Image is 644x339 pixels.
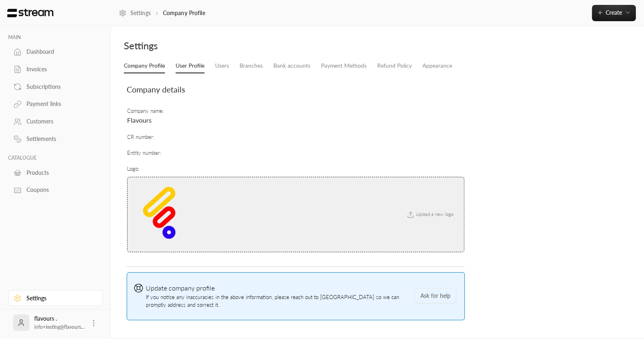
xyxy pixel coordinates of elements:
div: Invoices [26,65,92,73]
a: Settings [119,9,151,17]
a: Appearance [422,59,452,73]
nav: breadcrumb [119,9,205,17]
a: Products [8,165,103,181]
div: Coupons [26,186,92,194]
a: Invoices [8,62,103,77]
button: Ask for help [415,288,456,303]
a: Payment Methods [321,59,367,73]
div: Subscriptions [26,83,92,91]
a: Users [215,59,229,73]
a: Settlements [8,131,103,147]
p: MAIN [8,34,103,41]
a: Company Profile [124,59,165,73]
a: Dashboard [8,44,103,60]
div: Settlements [26,135,92,143]
div: Payment links [26,100,92,108]
span: Update company profile [146,284,215,292]
span: If you notice any inaccuracies in the above information, please reach out to [GEOGRAPHIC_DATA] so... [146,283,411,309]
a: User Profile [176,59,204,73]
td: Entity number : [127,145,465,161]
a: Customers [8,114,103,130]
p: Company Profile [163,9,205,17]
p: CATALOGUE [8,155,103,161]
a: Coupons [8,182,103,198]
a: Subscriptions [8,79,103,95]
a: Settings [8,290,103,306]
td: CR number : [127,129,465,145]
a: Bank accounts [273,59,310,73]
span: Create [606,9,622,16]
div: Settings [26,294,92,302]
div: Customers [26,117,92,125]
span: Company details [127,85,185,94]
a: Payment links [8,96,103,112]
span: Upload a new logo [402,211,457,217]
span: info+testing@flavours... [34,324,85,330]
div: Products [26,169,92,177]
button: Create [592,5,636,21]
a: Branches [240,59,263,73]
td: Logo : [127,161,465,261]
div: Dashboard [26,48,92,56]
div: flavours . [34,315,85,331]
td: Company name : [127,103,465,129]
img: Logo [7,9,54,18]
a: Refund Policy [377,59,412,73]
img: company logo [134,184,195,245]
span: Flavours [127,116,152,124]
div: Settings [124,39,374,52]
